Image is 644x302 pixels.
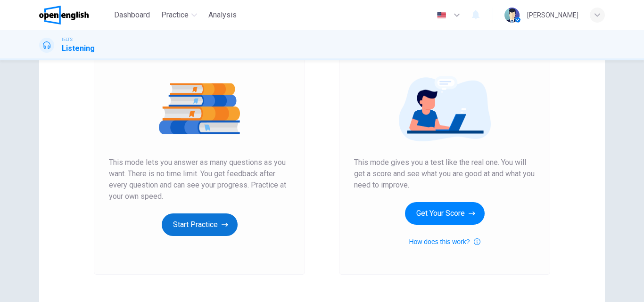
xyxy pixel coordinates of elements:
button: Analysis [205,7,240,24]
a: OpenEnglish logo [39,6,110,24]
button: Start Practice [162,213,238,236]
img: OpenEnglish logo [39,6,89,24]
span: IELTS [62,36,73,43]
img: en [436,12,447,19]
div: [PERSON_NAME] [527,9,578,21]
button: Dashboard [110,7,154,24]
button: Get Your Score [405,202,485,225]
h1: Listening [62,43,95,54]
span: This mode gives you a test like the real one. You will get a score and see what you are good at a... [354,157,535,191]
img: Profile picture [504,8,520,23]
span: This mode lets you answer as many questions as you want. There is no time limit. You get feedback... [109,157,290,202]
span: Dashboard [114,9,150,21]
button: How does this work? [409,236,480,247]
span: Practice [161,9,189,21]
span: Analysis [208,9,237,21]
button: Practice [157,7,201,24]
